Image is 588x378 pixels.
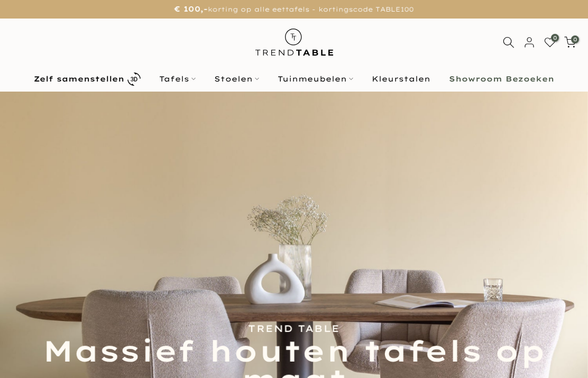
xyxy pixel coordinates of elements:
[551,34,559,42] span: 0
[544,37,556,48] a: 0
[248,19,341,66] img: trend-table
[205,73,269,85] a: Stoelen
[25,70,150,88] a: Zelf samenstellen
[13,3,575,16] p: korting op alle eettafels - kortingscode TABLE100
[34,75,124,83] b: Zelf samenstellen
[440,73,564,85] a: Showroom Bezoeken
[150,73,205,85] a: Tafels
[174,4,208,14] strong: € 100,-
[449,75,554,83] b: Showroom Bezoeken
[363,73,440,85] a: Kleurstalen
[269,73,363,85] a: Tuinmeubelen
[571,35,579,43] span: 0
[1,324,54,377] iframe: toggle-frame
[564,37,576,48] a: 0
